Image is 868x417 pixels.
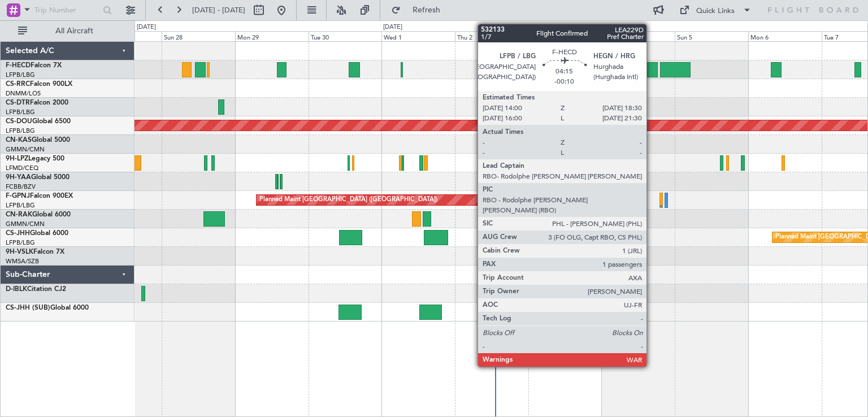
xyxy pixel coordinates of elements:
span: D-IBLK [6,286,27,293]
span: F-GPNJ [6,193,30,199]
a: LFPB/LBG [6,201,35,210]
a: GMMN/CMN [6,220,45,228]
div: Mon 29 [235,31,309,41]
span: 9H-LPZ [6,155,28,162]
a: 9H-VSLKFalcon 7X [6,249,64,255]
a: LFPB/LBG [6,71,35,79]
span: 9H-VSLK [6,249,33,255]
a: LFPB/LBG [6,108,35,116]
div: Wed 1 [381,31,455,41]
a: CS-DOUGlobal 6500 [6,118,71,125]
span: CS-JHH (SUB) [6,305,50,311]
div: [DATE] [383,23,402,32]
span: [DATE] - [DATE] [192,5,245,15]
div: No Crew [513,61,539,78]
span: Refresh [403,6,450,14]
span: CS-DOU [6,118,32,125]
div: Tue 30 [309,31,382,41]
a: LFMD/CEQ [6,164,38,172]
span: F-HECD [6,62,31,69]
div: Fri 3 [528,31,602,41]
a: LFPB/LBG [6,238,35,247]
span: CS-DTR [6,99,30,106]
div: Sun 28 [162,31,235,41]
a: FCBB/BZV [6,183,36,191]
button: Quick Links [674,1,757,19]
div: Thu 2 [455,31,528,41]
a: F-GPNJFalcon 900EX [6,193,73,199]
span: CS-RRC [6,81,30,88]
a: CN-KASGlobal 5000 [6,137,70,144]
div: [DATE] [137,23,156,32]
a: CS-JHHGlobal 6000 [6,230,68,237]
a: GMMN/CMN [6,145,45,154]
a: 9H-YAAGlobal 5000 [6,174,70,181]
input: Trip Number [34,2,99,19]
div: Mon 6 [748,31,822,41]
a: CS-DTRFalcon 2000 [6,99,68,106]
a: LFPB/LBG [6,127,35,135]
div: Quick Links [696,6,735,17]
span: CN-KAS [6,137,32,144]
span: 9H-YAA [6,174,31,181]
a: CS-RRCFalcon 900LX [6,81,72,88]
button: Refresh [386,1,454,19]
a: F-HECDFalcon 7X [6,62,62,69]
a: WMSA/SZB [6,257,39,266]
a: DNMM/LOS [6,89,41,98]
button: All Aircraft [12,22,123,40]
a: D-IBLKCitation CJ2 [6,286,66,293]
a: 9H-LPZLegacy 500 [6,155,64,162]
span: CN-RAK [6,211,32,218]
div: Planned Maint [GEOGRAPHIC_DATA] ([GEOGRAPHIC_DATA]) [259,192,437,208]
div: Sun 5 [675,31,748,41]
a: CS-JHH (SUB)Global 6000 [6,305,89,311]
span: All Aircraft [29,27,119,35]
div: Sat 4 [602,31,675,41]
span: CS-JHH [6,230,30,237]
a: CN-RAKGlobal 6000 [6,211,71,218]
